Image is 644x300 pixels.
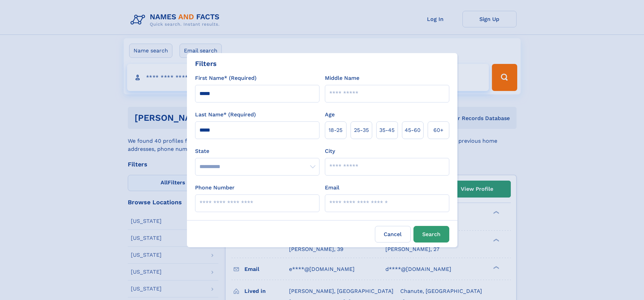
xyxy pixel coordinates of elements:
span: 35‑45 [379,126,395,134]
label: Phone Number [195,184,235,192]
label: Cancel [375,226,411,243]
label: Age [325,111,335,119]
span: 18‑25 [329,126,342,134]
label: Last Name* (Required) [195,111,256,119]
button: Search [413,226,449,243]
label: City [325,147,335,155]
span: 45‑60 [405,126,421,134]
label: State [195,147,319,155]
label: Middle Name [325,74,359,82]
span: 25‑35 [354,126,369,134]
label: First Name* (Required) [195,74,257,82]
div: Filters [195,59,217,69]
label: Email [325,184,339,192]
span: 60+ [433,126,444,134]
